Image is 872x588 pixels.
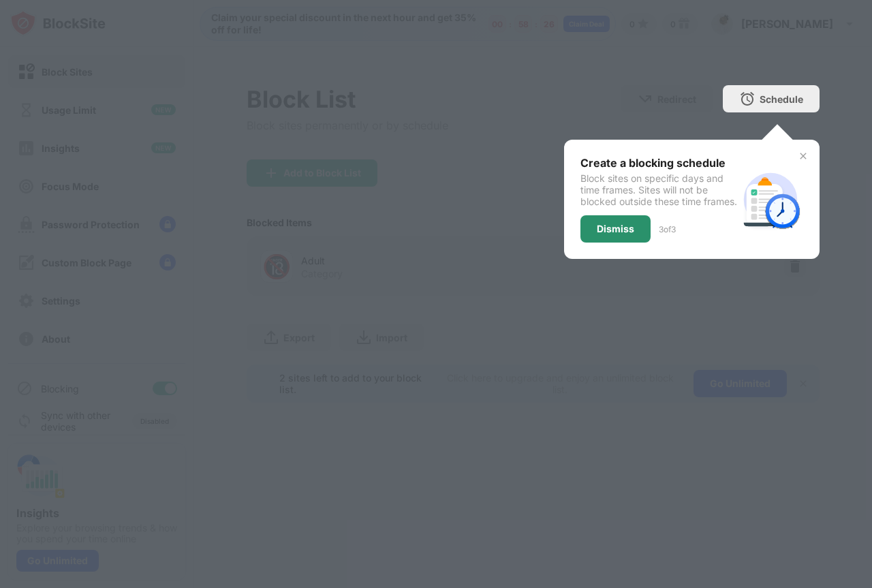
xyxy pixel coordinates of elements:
[798,151,809,161] img: x-button.svg
[597,223,634,234] div: Dismiss
[580,156,738,170] div: Create a blocking schedule
[738,167,803,232] img: schedule.svg
[580,172,738,207] div: Block sites on specific days and time frames. Sites will not be blocked outside these time frames.
[659,224,676,234] div: 3 of 3
[760,93,803,105] div: Schedule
